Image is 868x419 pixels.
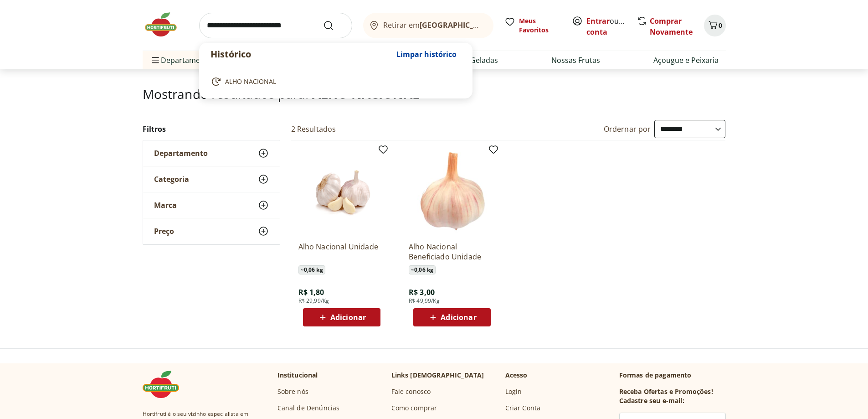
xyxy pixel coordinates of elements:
button: Adicionar [303,308,380,326]
button: Retirar em[GEOGRAPHIC_DATA]/[GEOGRAPHIC_DATA] [363,13,493,38]
p: Histórico [211,48,392,61]
span: Limpar histórico [396,51,457,58]
button: Carrinho [704,15,726,36]
h3: Cadastre seu e-mail: [619,396,684,405]
span: R$ 3,00 [409,287,435,297]
a: Login [505,387,522,396]
span: Adicionar [441,314,476,321]
img: Alho Nacional Beneficiado Unidade [409,148,495,234]
span: R$ 1,80 [298,287,324,297]
a: Criar Conta [505,403,541,413]
p: Links [DEMOGRAPHIC_DATA] [391,371,484,380]
button: Menu [150,49,161,71]
span: Meus Favoritos [519,16,561,35]
button: Departamento [143,140,280,166]
span: Departamentos [150,49,216,71]
span: 0 [719,21,722,30]
img: Hortifruti [143,11,188,38]
button: Preço [143,218,280,244]
p: Acesso [505,371,528,380]
input: search [199,13,352,38]
a: ALHO NACIONAL [211,76,457,87]
label: Ordernar por [604,124,651,134]
span: Marca [154,201,177,210]
a: Como comprar [391,403,437,413]
span: Preço [154,227,174,236]
span: ALHO NACIONAL [225,77,276,86]
a: Alho Nacional Beneficiado Unidade [409,242,495,262]
a: Canal de Denúncias [277,403,340,413]
button: Submit Search [323,20,345,31]
button: Adicionar [413,308,491,326]
h1: Mostrando resultados para: [143,87,726,101]
img: Alho Nacional Unidade [298,148,385,234]
a: Entrar [586,16,610,26]
h2: 2 Resultados [291,124,336,134]
span: ~ 0,06 kg [409,265,436,274]
a: Criar conta [586,16,637,37]
span: R$ 29,99/Kg [298,297,329,305]
a: Meus Favoritos [504,16,561,35]
span: Adicionar [330,314,366,321]
span: Categoria [154,175,189,184]
a: Sobre nós [277,387,308,396]
a: Comprar Novamente [650,16,693,37]
h2: Filtros [143,120,280,138]
span: Departamento [154,149,208,158]
span: R$ 49,99/Kg [409,297,440,305]
button: Marca [143,192,280,218]
a: Alho Nacional Unidade [298,242,385,262]
b: [GEOGRAPHIC_DATA]/[GEOGRAPHIC_DATA] [420,20,573,30]
span: ~ 0,06 kg [298,265,325,274]
img: Hortifruti [143,371,188,398]
a: Fale conosco [391,387,431,396]
p: Formas de pagamento [619,371,726,380]
h3: Receba Ofertas e Promoções! [619,387,713,396]
button: Categoria [143,166,280,192]
p: Institucional [277,371,318,380]
button: Limpar histórico [392,43,461,65]
a: Nossas Frutas [551,55,600,66]
span: ou [586,16,627,37]
span: Retirar em [383,21,484,29]
a: Açougue e Peixaria [653,55,719,66]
